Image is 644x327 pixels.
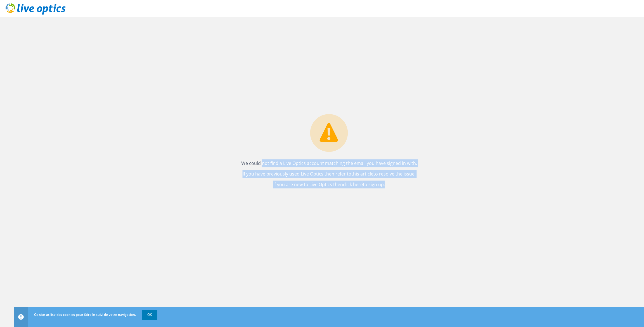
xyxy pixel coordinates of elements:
[34,312,136,317] span: Ce site utilise des cookies pour faire le suivi de votre navigation.
[142,310,157,320] a: OK
[351,171,373,177] a: this article
[343,181,363,188] a: click here
[241,159,417,167] p: We could not find a Live Optics account matching the email you have signed in with.
[241,181,417,188] p: If you are new to Live Optics then to sign up.
[241,170,417,178] p: If you have previously used Live Optics then refer to to resolve the issue.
